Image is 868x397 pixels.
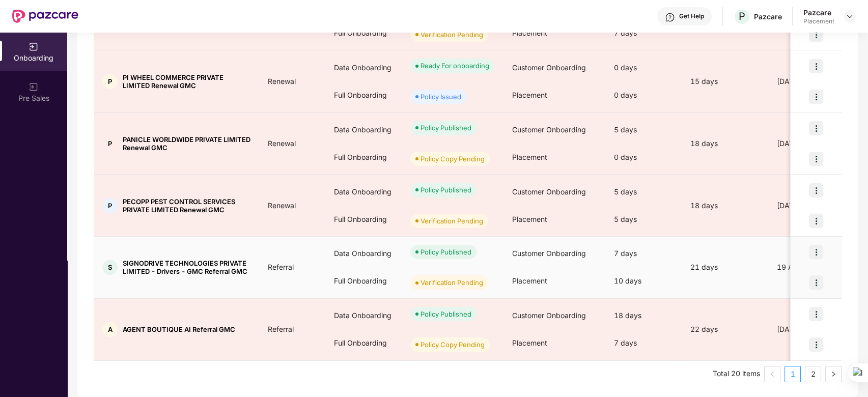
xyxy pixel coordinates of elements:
[326,54,402,81] div: Data Onboarding
[606,302,682,329] div: 18 days
[326,329,402,357] div: Full Onboarding
[606,206,682,233] div: 5 days
[326,19,402,47] div: Full Onboarding
[123,325,235,333] span: AGENT BOUTIQUE AI Referral GMC
[512,187,586,196] span: Customer Onboarding
[682,200,769,211] div: 18 days
[421,277,483,288] div: Verification Pending
[260,263,302,271] span: Referral
[606,267,682,295] div: 10 days
[512,338,547,347] span: Placement
[785,366,800,382] a: 1
[421,61,489,71] div: Ready For onboarding
[805,366,821,382] a: 2
[769,76,845,87] div: [DATE]
[102,74,118,89] div: P
[606,144,682,171] div: 0 days
[606,54,682,81] div: 0 days
[682,324,769,335] div: 22 days
[123,197,251,214] span: PECOPP PEST CONTROL SERVICES PRIVATE LIMITED Renewal GMC
[102,136,118,151] div: P
[421,185,471,195] div: Policy Published
[326,206,402,233] div: Full Onboarding
[512,91,547,99] span: Placement
[809,121,823,135] img: icon
[769,200,845,211] div: [DATE]
[764,366,780,382] button: left
[682,76,769,87] div: 15 days
[769,138,845,149] div: [DATE]
[123,135,251,152] span: PANICLE WORLDWIDE PRIVATE LIMITED Renewal GMC
[764,366,780,382] li: Previous Page
[846,12,854,20] img: svg+xml;base64,PHN2ZyBpZD0iRHJvcGRvd24tMzJ4MzIiIHhtbG5zPSJodHRwOi8vd3d3LnczLm9yZy8yMDAwL3N2ZyIgd2...
[754,12,782,21] div: Pazcare
[809,214,823,228] img: icon
[12,10,78,23] img: New Pazcare Logo
[326,178,402,206] div: Data Onboarding
[421,123,471,133] div: Policy Published
[512,215,547,223] span: Placement
[29,82,39,92] img: svg+xml;base64,PHN2ZyB3aWR0aD0iMjAiIGhlaWdodD0iMjAiIHZpZXdCb3g9IjAgMCAyMCAyMCIgZmlsbD0ibm9uZSIgeG...
[260,201,304,210] span: Renewal
[809,337,823,352] img: icon
[809,27,823,42] img: icon
[421,339,485,350] div: Policy Copy Pending
[421,154,485,164] div: Policy Copy Pending
[512,29,547,37] span: Placement
[713,366,760,382] li: Total 20 items
[825,366,842,382] button: right
[830,371,836,377] span: right
[326,240,402,267] div: Data Onboarding
[739,10,745,22] span: P
[123,73,251,90] span: PI WHEEL COMMERCE PRIVATE LIMITED Renewal GMC
[421,247,471,257] div: Policy Published
[421,30,483,40] div: Verification Pending
[326,267,402,295] div: Full Onboarding
[260,139,304,148] span: Renewal
[102,260,118,275] div: S
[421,309,471,319] div: Policy Published
[809,307,823,321] img: icon
[102,322,118,337] div: A
[682,138,769,149] div: 18 days
[326,81,402,109] div: Full Onboarding
[803,17,834,25] div: Placement
[785,366,801,382] li: 1
[421,216,483,226] div: Verification Pending
[682,262,769,273] div: 21 days
[606,178,682,206] div: 5 days
[606,116,682,144] div: 5 days
[606,240,682,267] div: 7 days
[809,245,823,259] img: icon
[809,275,823,290] img: icon
[512,63,586,72] span: Customer Onboarding
[606,19,682,47] div: 7 days
[29,42,39,52] img: svg+xml;base64,PHN2ZyB3aWR0aD0iMjAiIGhlaWdodD0iMjAiIHZpZXdCb3g9IjAgMCAyMCAyMCIgZmlsbD0ibm9uZSIgeG...
[102,198,118,213] div: P
[512,125,586,134] span: Customer Onboarding
[769,324,845,335] div: [DATE]
[679,12,704,20] div: Get Help
[825,366,842,382] li: Next Page
[326,116,402,144] div: Data Onboarding
[606,329,682,357] div: 7 days
[326,302,402,329] div: Data Onboarding
[809,90,823,104] img: icon
[512,153,547,161] span: Placement
[809,183,823,197] img: icon
[769,262,845,273] div: 19 Aug 2025
[512,311,586,320] span: Customer Onboarding
[809,152,823,166] img: icon
[805,366,821,382] li: 2
[769,371,775,377] span: left
[421,92,461,102] div: Policy Issued
[809,59,823,73] img: icon
[606,81,682,109] div: 0 days
[665,12,675,22] img: svg+xml;base64,PHN2ZyBpZD0iSGVscC0zMngzMiIgeG1sbnM9Imh0dHA6Ly93d3cudzMub3JnLzIwMDAvc3ZnIiB3aWR0aD...
[123,259,251,275] span: SIGNODRIVE TECHNOLOGIES PRIVATE LIMITED - Drivers - GMC Referral GMC
[512,276,547,285] span: Placement
[326,144,402,171] div: Full Onboarding
[260,77,304,86] span: Renewal
[260,325,302,333] span: Referral
[803,8,834,17] div: Pazcare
